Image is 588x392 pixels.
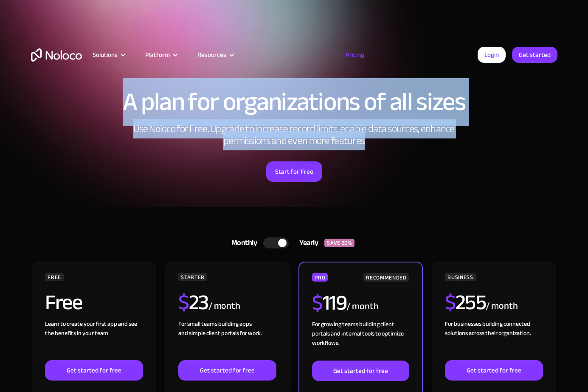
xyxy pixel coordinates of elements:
[478,47,506,63] a: Login
[312,283,323,323] span: $
[312,273,328,282] div: PRO
[145,49,170,60] div: Platform
[135,49,187,60] div: Platform
[178,292,208,313] h2: 23
[178,360,276,381] a: Get started for free
[445,360,543,381] a: Get started for free
[93,49,118,60] div: Solutions
[197,49,226,60] div: Resources
[45,273,64,281] div: FREE
[178,273,207,281] div: STARTER
[187,49,243,60] div: Resources
[221,237,264,249] div: Monthly
[445,292,486,313] h2: 255
[45,360,143,381] a: Get started for free
[335,49,375,60] a: Pricing
[45,319,143,360] div: Learn to create your first app and see the benefits in your team ‍
[312,320,409,361] div: For growing teams building client portals and internal tools to optimize workflows.
[82,49,135,60] div: Solutions
[312,361,409,381] a: Get started for free
[124,123,464,147] h2: Use Noloco for Free. Upgrade to increase record limits, enable data sources, enhance permissions ...
[445,319,543,360] div: For businesses building connected solutions across their organization. ‍
[266,161,322,182] a: Start for Free
[312,292,346,313] h2: 119
[31,89,557,115] h1: A plan for organizations of all sizes
[445,282,456,322] span: $
[363,273,409,282] div: RECOMMENDED
[486,299,518,313] div: / month
[178,319,276,360] div: For small teams building apps and simple client portals for work. ‍
[346,300,378,313] div: / month
[445,273,475,281] div: BUSINESS
[208,299,240,313] div: / month
[289,237,324,249] div: Yearly
[178,282,189,322] span: $
[45,292,82,313] h2: Free
[512,47,557,63] a: Get started
[31,48,82,62] a: home
[324,239,354,247] div: SAVE 20%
